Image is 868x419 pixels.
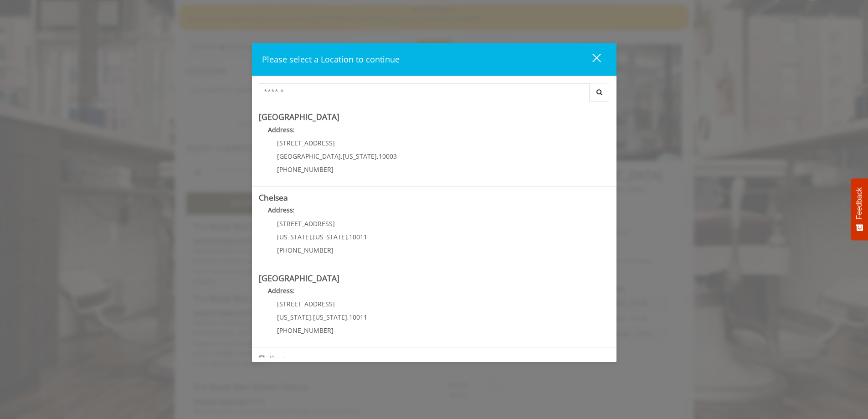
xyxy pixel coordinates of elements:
[259,353,287,364] b: Flatiron
[347,313,349,321] span: ,
[277,152,341,160] span: [GEOGRAPHIC_DATA]
[313,313,347,321] span: [US_STATE]
[259,111,339,122] b: [GEOGRAPHIC_DATA]
[277,165,334,174] span: [PHONE_NUMBER]
[343,152,377,160] span: [US_STATE]
[277,219,335,228] span: [STREET_ADDRESS]
[347,233,349,241] span: ,
[341,152,343,160] span: ,
[277,313,311,321] span: [US_STATE]
[277,246,334,254] span: [PHONE_NUMBER]
[259,83,610,106] div: Center Select
[268,286,295,295] b: Address:
[268,125,295,134] b: Address:
[259,192,288,203] b: Chelsea
[594,89,605,95] i: Search button
[259,273,339,284] b: [GEOGRAPHIC_DATA]
[855,187,863,219] span: Feedback
[311,313,313,321] span: ,
[349,313,367,321] span: 10011
[277,233,311,241] span: [US_STATE]
[379,152,397,160] span: 10003
[313,233,347,241] span: [US_STATE]
[277,326,334,335] span: [PHONE_NUMBER]
[851,178,868,240] button: Feedback - Show survey
[262,54,400,65] span: Please select a Location to continue
[259,83,590,101] input: Search Center
[311,233,313,241] span: ,
[277,139,335,147] span: [STREET_ADDRESS]
[277,300,335,308] span: [STREET_ADDRESS]
[582,53,600,67] div: close dialog
[377,152,379,160] span: ,
[268,206,295,214] b: Address:
[575,50,606,69] button: close dialog
[349,233,367,241] span: 10011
